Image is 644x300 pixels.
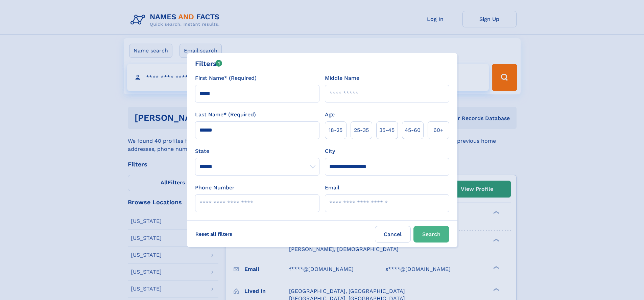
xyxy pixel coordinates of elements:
[325,74,359,82] label: Middle Name
[325,184,339,192] label: Email
[375,226,411,243] label: Cancel
[325,147,335,155] label: City
[191,226,237,242] label: Reset all filters
[405,126,421,134] span: 45‑60
[325,111,335,119] label: Age
[354,126,369,134] span: 25‑35
[195,147,319,155] label: State
[195,74,257,82] label: First Name* (Required)
[329,126,342,134] span: 18‑25
[379,126,395,134] span: 35‑45
[413,226,449,243] button: Search
[433,126,444,134] span: 60+
[195,184,235,192] label: Phone Number
[195,59,222,69] div: Filters
[195,111,256,119] label: Last Name* (Required)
